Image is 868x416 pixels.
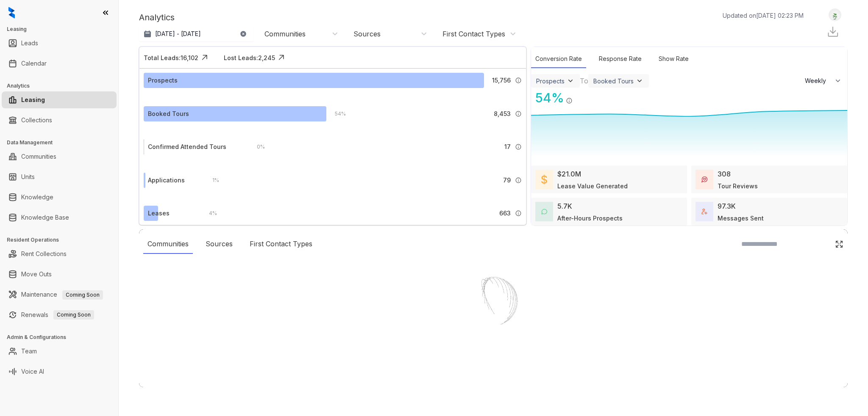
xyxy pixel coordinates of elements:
[515,210,522,217] img: Info
[504,142,511,152] span: 17
[2,363,117,380] li: Voice AI
[21,168,35,185] a: Units
[198,51,211,64] img: Click Icon
[144,53,198,62] div: Total Leads: 16,102
[566,97,573,104] img: Info
[21,306,94,323] a: RenewalsComing Soon
[143,234,193,254] div: Communities
[515,143,522,150] img: Info
[2,112,117,129] li: Collections
[139,11,175,24] p: Analytics
[21,209,69,226] a: Knowledge Base
[2,343,117,360] li: Team
[148,76,178,85] div: Prospects
[829,11,841,19] img: UserAvatar
[817,240,824,248] img: SearchIcon
[805,77,831,85] span: Weekly
[7,236,118,244] h3: Resident Operations
[566,77,575,85] img: ViewFilterArrow
[21,35,38,52] a: Leads
[148,109,189,118] div: Booked Tours
[248,142,265,152] div: 0 %
[2,35,117,52] li: Leads
[2,306,117,323] li: Renewals
[264,29,306,39] div: Communities
[201,234,237,254] div: Sources
[21,148,56,165] a: Communities
[53,310,94,320] span: Coming Soon
[494,109,511,118] span: 8,453
[557,169,581,179] div: $21.0M
[541,209,547,215] img: AfterHoursConversations
[536,77,565,85] div: Prospects
[7,82,118,90] h3: Analytics
[2,209,117,226] li: Knowledge Base
[2,286,117,303] li: Maintenance
[718,182,758,190] div: Tour Reviews
[531,88,564,107] div: 54 %
[21,112,52,129] a: Collections
[557,214,623,223] div: After-Hours Prospects
[515,110,522,117] img: Info
[531,50,586,68] div: Conversion Rate
[723,11,804,20] p: Updated on [DATE] 02:23 PM
[353,29,381,39] div: Sources
[479,344,509,352] div: Loading...
[654,50,693,68] div: Show Rate
[557,201,572,211] div: 5.7K
[7,25,118,33] h3: Leasing
[2,245,117,262] li: Rent Collections
[593,77,634,85] div: Booked Tours
[21,245,67,262] a: Rent Collections
[148,209,170,218] div: Leases
[21,91,45,108] a: Leasing
[21,189,53,206] a: Knowledge
[148,176,185,185] div: Applications
[718,214,764,223] div: Messages Sent
[7,139,118,146] h3: Data Management
[835,240,843,248] img: Click Icon
[515,77,522,84] img: Info
[2,168,117,185] li: Units
[62,290,103,300] span: Coming Soon
[148,142,226,152] div: Confirmed Attended Tours
[275,51,288,64] img: Click Icon
[200,209,217,218] div: 4 %
[21,55,47,72] a: Calendar
[573,90,585,102] img: Click Icon
[580,76,588,86] div: To
[8,7,15,19] img: logo
[442,29,505,39] div: First Contact Types
[2,91,117,108] li: Leasing
[2,55,117,72] li: Calendar
[451,259,536,344] img: Loader
[800,73,847,88] button: Weekly
[21,363,44,380] a: Voice AI
[2,266,117,283] li: Move Outs
[595,50,646,68] div: Response Rate
[2,148,117,165] li: Communities
[245,234,317,254] div: First Contact Types
[21,343,37,360] a: Team
[515,177,522,184] img: Info
[204,176,219,185] div: 1 %
[492,76,511,85] span: 15,756
[826,25,839,38] img: Download
[718,169,731,179] div: 308
[139,26,253,41] button: [DATE] - [DATE]
[499,209,511,218] span: 663
[2,189,117,206] li: Knowledge
[701,209,707,215] img: TotalFum
[635,77,644,85] img: ViewFilterArrow
[541,174,547,185] img: LeaseValue
[224,53,275,62] div: Lost Leads: 2,245
[326,109,346,118] div: 54 %
[718,201,736,211] div: 97.3K
[21,266,52,283] a: Move Outs
[701,176,707,182] img: TourReviews
[155,30,201,38] p: [DATE] - [DATE]
[503,176,511,185] span: 79
[557,182,628,190] div: Lease Value Generated
[7,333,118,341] h3: Admin & Configurations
